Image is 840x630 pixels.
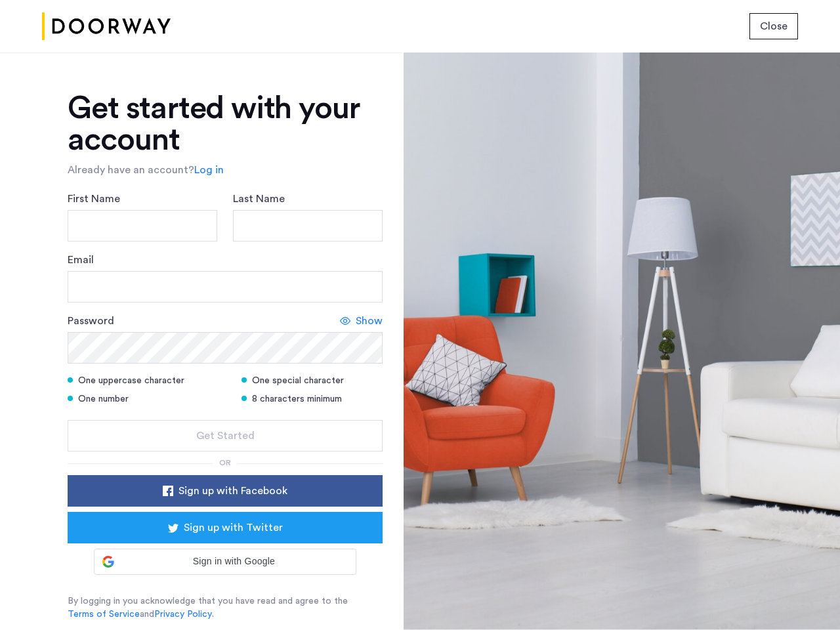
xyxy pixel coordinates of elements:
span: Sign up with Twitter [184,520,283,535]
span: Sign in with Google [119,555,348,568]
div: One special character [241,374,383,387]
span: Close [760,18,787,34]
label: Password [68,313,114,329]
label: Email [68,252,94,268]
span: Already have an account? [68,165,194,175]
div: 8 characters minimum [241,392,383,406]
p: By logging in you acknowledge that you have read and agree to the and . [68,595,383,621]
img: logo [42,2,171,51]
button: button [68,475,383,507]
span: or [219,459,231,467]
label: Last Name [233,191,285,207]
label: First Name [68,191,120,207]
span: Show [356,313,383,329]
span: Sign up with Facebook [178,483,287,499]
div: One number [68,392,225,406]
div: One uppercase character [68,374,225,387]
h1: Get started with your account [68,93,383,156]
button: button [68,420,383,451]
a: Log in [194,162,224,178]
span: Get Started [196,428,255,444]
a: Terms of Service [68,608,140,621]
div: Sign in with Google [94,549,356,575]
a: Privacy Policy [154,608,212,621]
button: button [68,512,383,543]
button: button [749,13,798,39]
